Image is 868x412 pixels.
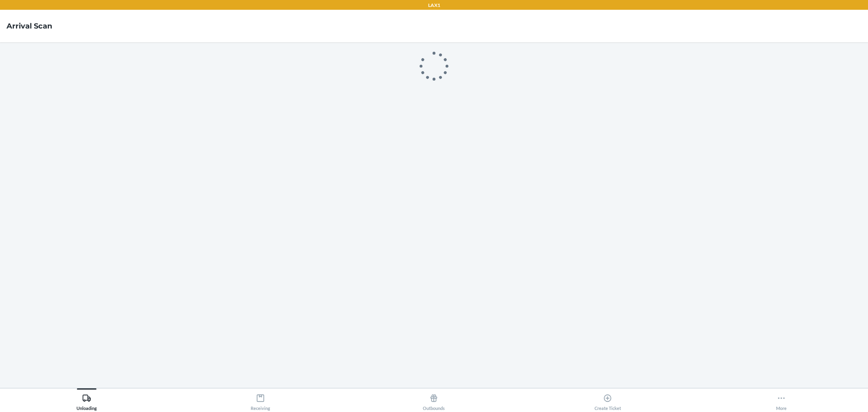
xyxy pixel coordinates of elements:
[77,390,97,411] div: Unloading
[7,21,52,31] h4: Arrival Scan
[694,388,868,411] button: More
[347,388,521,411] button: Outbounds
[174,388,348,411] button: Receiving
[423,390,445,411] div: Outbounds
[595,390,621,411] div: Create Ticket
[776,390,787,411] div: More
[428,2,440,9] p: LAX1
[521,388,695,411] button: Create Ticket
[251,390,270,411] div: Receiving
